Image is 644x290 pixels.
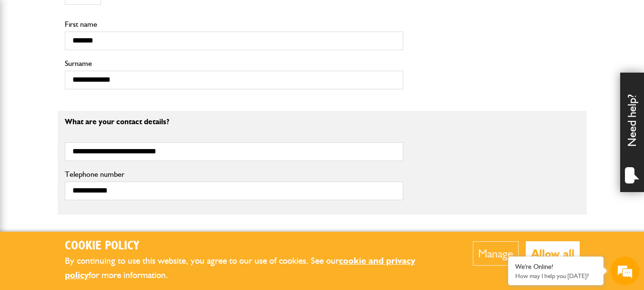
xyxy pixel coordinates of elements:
[65,60,403,67] label: Surname
[65,254,444,283] p: By continuing to use this website, you agree to our use of cookies. See our for more information.
[515,263,596,271] div: We're Online!
[515,272,596,279] p: How may I help you today?
[12,145,174,166] input: Enter your phone number
[620,73,644,192] div: Need help?
[50,54,160,66] div: Chat with us now
[12,117,174,138] input: Enter your email address
[12,88,174,109] input: Enter your last name
[526,241,580,266] button: Allow all
[65,171,403,178] label: Telephone number
[65,255,415,281] a: cookie and privacy policy
[156,5,179,28] div: Minimize live chat window
[130,224,173,237] em: Start Chat
[473,241,519,266] button: Manage
[65,239,444,254] h2: Cookie Policy
[65,118,403,126] p: What are your contact details?
[12,173,174,206] textarea: Type your message and hit 'Enter'
[65,231,176,239] label: What is your business structure?
[65,21,403,28] label: First name
[16,53,40,66] img: d_20077148190_company_1631870298795_20077148190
